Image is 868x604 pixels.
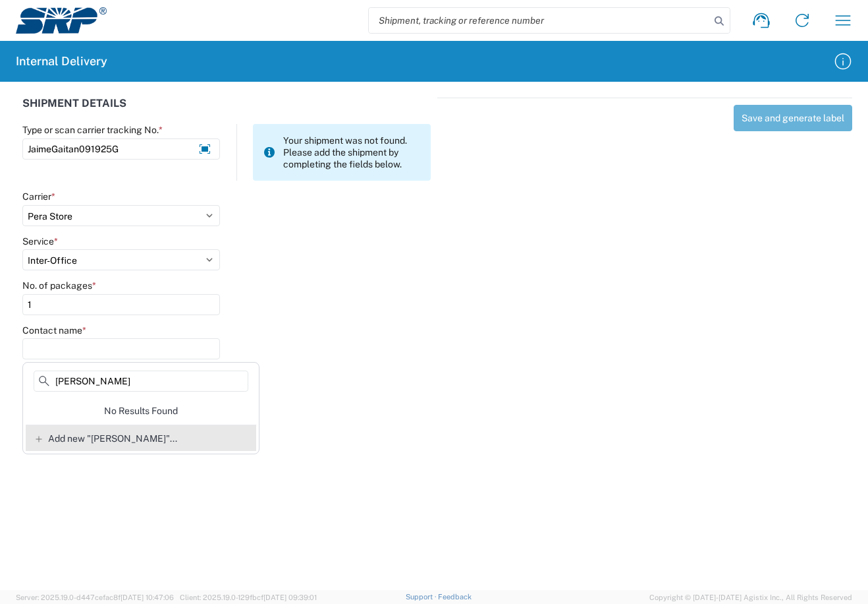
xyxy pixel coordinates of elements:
[263,593,317,601] span: [DATE] 09:39:01
[22,191,55,202] label: Carrier
[16,593,174,601] span: Server: 2025.19.0-d447cefac8f
[406,593,439,601] a: Support
[48,433,177,444] span: Add new "[PERSON_NAME]"...
[121,593,174,601] span: [DATE] 10:47:06
[369,8,710,33] input: Shipment, tracking or reference number
[16,53,107,69] h2: Internal Delivery
[22,280,96,291] label: No. of packages
[22,98,431,124] div: SHIPMENT DETAILS
[26,397,256,425] div: No Results Found
[283,135,421,170] span: Your shipment was not found. Please add the shipment by completing the fields below.
[438,593,472,601] a: Feedback
[180,593,317,601] span: Client: 2025.19.0-129fbcf
[22,324,86,336] label: Contact name
[649,591,852,603] span: Copyright © [DATE]-[DATE] Agistix Inc., All Rights Reserved
[22,124,163,136] label: Type or scan carrier tracking No.
[22,235,58,247] label: Service
[16,7,107,34] img: srp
